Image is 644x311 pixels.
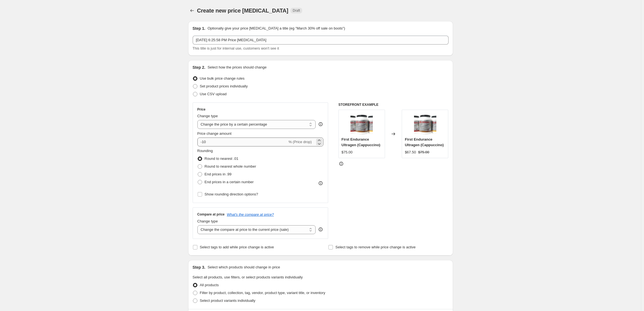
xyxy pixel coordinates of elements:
[414,113,436,135] img: df486636bad0b99ffe53ad869f8f73d7_80x.jpg
[200,84,248,88] span: Set product prices individually
[200,283,219,287] span: All products
[197,219,218,223] span: Change type
[293,8,300,13] span: Draft
[205,192,258,196] span: Show rounding direction options?
[197,107,205,112] h3: Price
[342,150,353,155] div: $75.00
[318,121,323,127] div: help
[227,212,274,217] button: What's the compare at price?
[200,92,227,96] span: Use CSV upload
[335,245,416,249] span: Select tags to remove while price change is active
[188,7,196,14] button: Price change jobs
[207,65,267,70] p: Select how the prices should change
[197,131,232,136] span: Price change amount
[197,138,287,146] input: -15
[205,172,232,176] span: End prices in .99
[205,156,238,161] span: Round to nearest .01
[197,149,213,153] span: Rounding
[197,8,289,14] span: Create new price [MEDICAL_DATA]
[318,227,323,232] div: help
[200,298,255,303] span: Select product variants individually
[193,36,449,45] input: 30% off holiday sale
[193,46,279,50] span: This title is just for internal use, customers won't see it
[193,265,205,270] h2: Step 3.
[197,212,225,217] h3: Compare at price
[200,76,244,80] span: Use bulk price change rules
[418,150,429,155] strike: $75.00
[197,114,218,118] span: Change type
[193,275,303,279] span: Select all products, use filters, or select products variants individually
[207,26,345,31] p: Optionally give your price [MEDICAL_DATA] a title (eg "March 30% off sale on boots")
[405,137,444,147] span: First Endurance Ultragen (Cappuccino)
[289,140,312,144] span: % (Price drop)
[205,164,256,168] span: Round to nearest whole number
[200,245,274,249] span: Select tags to add while price change is active
[405,150,416,155] div: $67.50
[193,65,205,70] h2: Step 2.
[207,265,280,270] p: Select which products should change in price
[205,180,254,184] span: End prices in a certain number
[342,137,380,147] span: First Endurance Ultragen (Cappuccino)
[200,291,325,295] span: Filter by product, collection, tag, vendor, product type, variant title, or inventory
[193,26,205,31] h2: Step 1.
[338,102,449,107] h6: STOREFRONT EXAMPLE
[350,113,373,135] img: df486636bad0b99ffe53ad869f8f73d7_80x.jpg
